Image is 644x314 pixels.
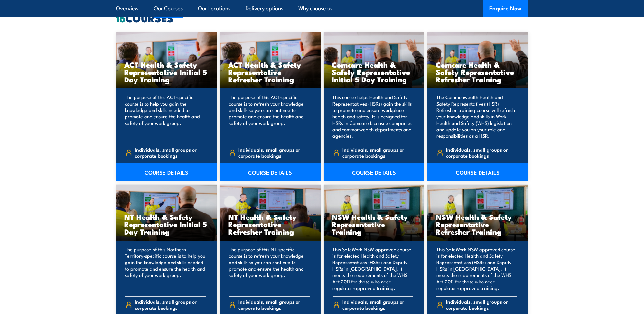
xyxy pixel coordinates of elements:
a: COURSE DETAILS [427,163,528,181]
a: COURSE DETAILS [116,163,217,181]
h3: NSW Health & Safety Representative Refresher Training [436,213,520,235]
h3: ACT Health & Safety Representative Refresher Training [228,61,312,83]
span: Individuals, small groups or corporate bookings [446,146,517,159]
span: Individuals, small groups or corporate bookings [135,146,206,159]
a: COURSE DETAILS [220,163,321,181]
p: The purpose of this ACT-specific course is to refresh your knowledge and skills so you can contin... [229,94,310,139]
h2: COURSES [116,13,528,22]
span: Individuals, small groups or corporate bookings [239,299,310,311]
p: The Commonwealth Health and Safety Representatives (HSR) Refresher training course will refresh y... [436,94,517,139]
span: Individuals, small groups or corporate bookings [446,299,517,311]
h3: Comcare Health & Safety Representative Initial 5 Day Training [332,61,416,83]
p: This course helps Health and Safety Representatives (HSRs) gain the skills to promote and ensure ... [333,94,414,139]
span: Individuals, small groups or corporate bookings [342,146,413,159]
p: The purpose of this Northern Territory-specific course is to help you gain the knowledge and skil... [125,246,206,291]
h3: NT Health & Safety Representative Refresher Training [228,213,312,235]
h3: NT Health & Safety Representative Initial 5 Day Training [125,213,209,235]
p: The purpose of this ACT-specific course is to help you gain the knowledge and skills needed to pr... [125,94,206,139]
h3: Comcare Health & Safety Representative Refresher Training [436,61,520,83]
p: The purpose of this NT-specific course is to refresh your knowledge and skills so you can continu... [229,246,310,291]
span: Individuals, small groups or corporate bookings [239,146,310,159]
span: Individuals, small groups or corporate bookings [342,299,413,311]
h3: NSW Health & Safety Representative Training [332,213,416,235]
h3: ACT Health & Safety Representative Initial 5 Day Training [125,61,209,83]
p: This SafeWork NSW approved course is for elected Health and Safety Representatives (HSRs) and Dep... [436,246,517,291]
strong: 16 [116,10,126,26]
p: This SafeWork NSW approved course is for elected Health and Safety Representatives (HSRs) and Dep... [333,246,414,291]
a: COURSE DETAILS [324,163,425,181]
span: Individuals, small groups or corporate bookings [135,299,206,311]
